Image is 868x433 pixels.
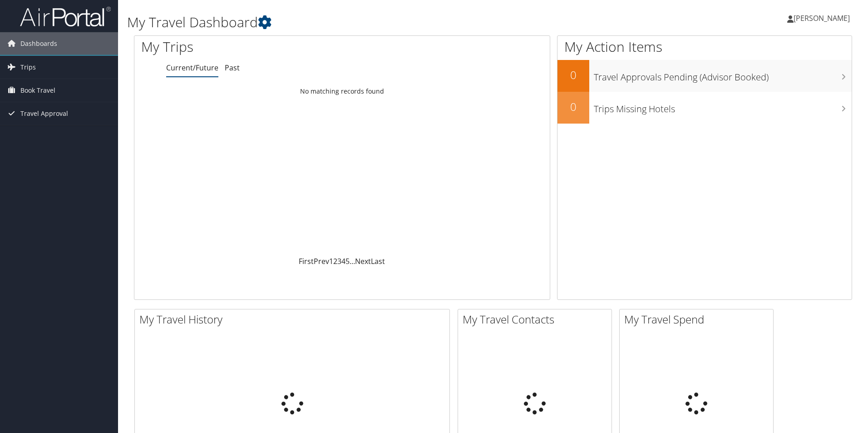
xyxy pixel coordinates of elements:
[139,312,449,327] h2: My Travel History
[20,56,36,79] span: Trips
[355,256,371,266] a: Next
[787,5,859,32] a: [PERSON_NAME]
[557,99,589,114] h2: 0
[794,13,850,23] span: [PERSON_NAME]
[225,63,240,73] a: Past
[594,98,852,115] h3: Trips Missing Hotels
[127,13,615,32] h1: My Travel Dashboard
[337,256,341,266] a: 3
[20,79,55,102] span: Book Travel
[166,63,218,73] a: Current/Future
[333,256,337,266] a: 2
[594,66,852,84] h3: Travel Approvals Pending (Advisor Booked)
[299,256,314,266] a: First
[371,256,385,266] a: Last
[624,312,773,327] h2: My Travel Spend
[557,60,852,92] a: 0Travel Approvals Pending (Advisor Booked)
[134,83,550,100] td: No matching records found
[141,37,370,56] h1: My Trips
[20,102,68,125] span: Travel Approval
[463,312,612,327] h2: My Travel Contacts
[20,32,57,55] span: Dashboards
[350,256,355,266] span: …
[341,256,345,266] a: 4
[20,6,111,27] img: airportal-logo.png
[557,92,852,124] a: 0Trips Missing Hotels
[345,256,350,266] a: 5
[329,256,333,266] a: 1
[314,256,329,266] a: Prev
[557,67,589,83] h2: 0
[557,37,852,56] h1: My Action Items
